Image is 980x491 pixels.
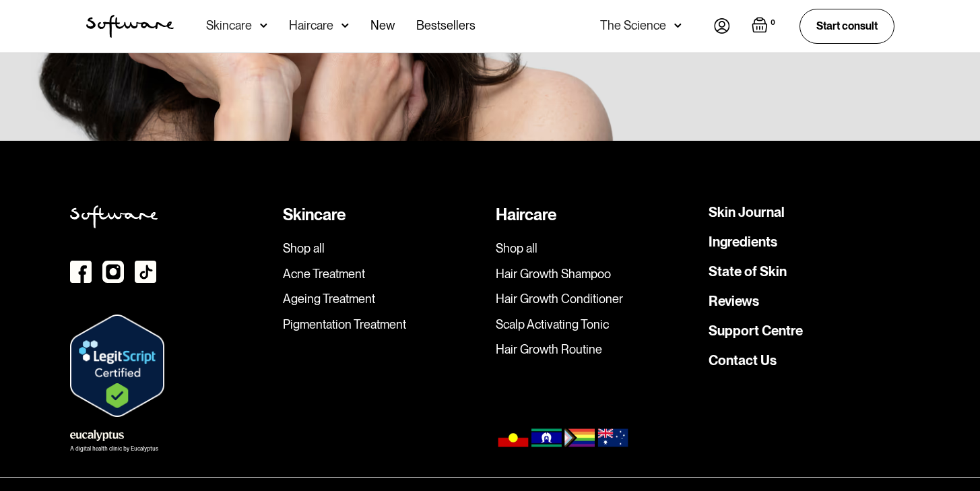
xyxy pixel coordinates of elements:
div: Skincare [206,19,252,32]
img: TikTok Icon [135,261,156,283]
img: Verify Approval for www.skin.software [70,315,164,417]
img: arrow down [260,19,267,32]
a: Open empty cart [752,17,778,36]
a: Contact Us [709,354,777,367]
a: Support Centre [709,324,803,337]
img: arrow down [674,19,682,32]
div: 0 [768,17,778,29]
a: Hair Growth Routine [496,342,698,357]
a: A digital health clinic by Eucalyptus [70,428,158,452]
a: Verify LegitScript Approval for www.skin.software [70,360,164,370]
div: The Science [600,19,666,32]
a: Pigmentation Treatment [283,317,485,332]
a: Skin Journal [709,205,785,219]
img: Softweare logo [70,205,158,228]
a: Reviews [709,294,759,308]
a: Shop all [496,241,698,256]
div: Haircare [289,19,333,32]
a: Ingredients [709,235,777,249]
img: arrow down [341,19,349,32]
a: Hair Growth Shampoo [496,267,698,282]
a: Hair Growth Conditioner [496,292,698,306]
a: State of Skin [709,265,787,278]
img: instagram icon [102,261,124,283]
img: Software Logo [86,15,174,38]
img: Facebook icon [70,261,92,283]
a: Ageing Treatment [283,292,485,306]
div: A digital health clinic by Eucalyptus [70,447,158,452]
a: Shop all [283,241,485,256]
a: home [86,15,174,38]
div: Haircare [496,205,698,225]
div: Skincare [283,205,485,225]
a: Start consult [799,9,894,43]
a: Scalp Activating Tonic [496,317,698,332]
a: Acne Treatment [283,267,485,282]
